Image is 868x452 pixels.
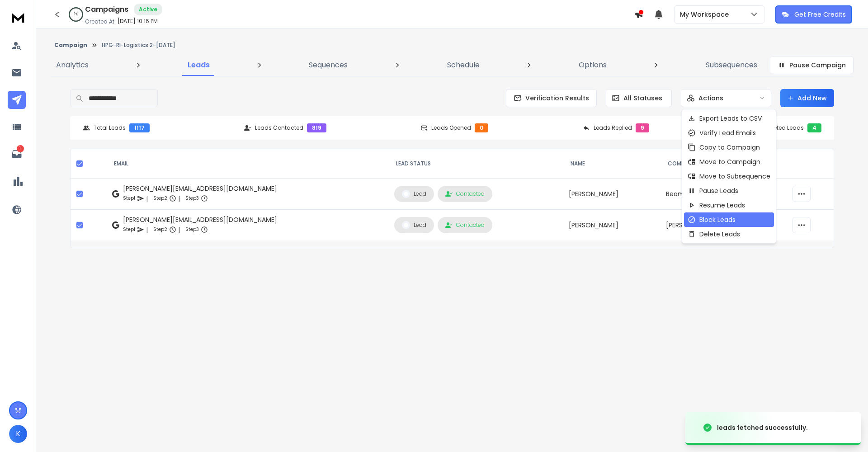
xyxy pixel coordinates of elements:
p: All Statuses [623,94,662,103]
th: NAME [563,149,660,179]
p: Analytics [56,60,89,71]
p: Actions [698,94,723,103]
p: Resume Leads [699,201,745,210]
p: Block Leads [699,215,736,224]
p: Leads [188,60,210,71]
a: Leads [182,54,215,76]
p: Move to Campaign [699,157,760,166]
p: 1 % [74,12,78,17]
p: Leads Opened [431,124,471,132]
div: 0 [475,123,488,132]
p: Completed Leads [755,124,804,132]
p: Export Leads to CSV [699,114,762,123]
p: Step 2 [153,225,167,234]
div: [PERSON_NAME][EMAIL_ADDRESS][DOMAIN_NAME] [123,215,277,224]
a: Analytics [51,54,94,76]
th: LEAD STATUS [389,149,563,179]
button: K [9,425,27,443]
p: Created At: [85,18,116,25]
p: Copy to Campaign [699,143,760,152]
button: Verification Results [506,89,597,107]
div: Contacted [445,221,485,229]
div: 9 [636,123,649,132]
a: Sequences [303,54,353,76]
button: Campaign [54,42,87,49]
p: | [178,225,180,234]
div: 1117 [129,123,150,132]
p: Delete Leads [699,230,740,239]
td: [PERSON_NAME] [563,179,660,210]
a: 1 [8,145,26,163]
p: Subsequences [706,60,757,71]
td: [PERSON_NAME] [563,210,660,241]
button: Pause Campaign [770,56,854,74]
a: Schedule [442,54,485,76]
div: Lead [402,190,426,198]
div: Lead [402,221,426,229]
p: Step 1 [123,225,135,234]
p: | [146,225,148,234]
p: Verify Lead Emails [699,128,756,137]
p: Leads Contacted [255,124,303,132]
p: | [178,194,180,203]
div: Contacted [445,190,485,198]
span: Verification Results [522,94,589,103]
div: 4 [807,123,821,132]
a: Options [573,54,612,76]
div: [PERSON_NAME][EMAIL_ADDRESS][DOMAIN_NAME] [123,184,277,193]
div: Active [134,4,162,15]
img: logo [9,9,27,26]
div: leads fetched successfully. [717,423,808,432]
button: Add New [780,89,834,107]
th: Company Name [660,149,787,179]
a: Subsequences [700,54,763,76]
p: [DATE] 10:16 PM [118,18,158,25]
td: Beam Healthcare [660,179,787,210]
button: Get Free Credits [775,5,852,24]
p: Step 3 [185,194,199,203]
p: HPG-RI-Logistics 2-[DATE] [102,42,175,49]
p: Step 2 [153,194,167,203]
p: | [146,194,148,203]
td: [PERSON_NAME] & Grimms [660,210,787,241]
p: Sequences [309,60,348,71]
div: 819 [307,123,326,132]
p: 1 [17,145,24,152]
p: Get Free Credits [794,10,846,19]
p: Step 3 [185,225,199,234]
p: Move to Subsequence [699,172,770,181]
p: Total Leads [94,124,126,132]
th: EMAIL [107,149,388,179]
p: Schedule [447,60,480,71]
p: Options [579,60,607,71]
p: Pause Leads [699,186,738,195]
p: My Workspace [680,10,732,19]
h1: Campaigns [85,4,128,15]
p: Leads Replied [594,124,632,132]
p: Step 1 [123,194,135,203]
